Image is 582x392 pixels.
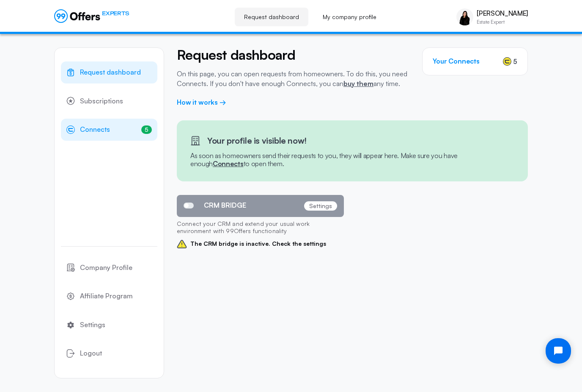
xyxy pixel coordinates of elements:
span: The CRM bridge is inactive. Check the settings [177,239,344,249]
h2: Your profile is visible now! [200,134,307,147]
p: Connect your CRM and extend your usual work environment with 99Offers functionality [177,217,344,239]
a: Affiliate Program [61,285,157,307]
h3: Your Connects [433,57,480,65]
a: My company profile [313,8,386,26]
img: Marcela Trevizo [456,8,473,25]
iframe: Tidio Chat [538,331,578,371]
a: Request dashboard [61,61,157,83]
a: buy them [343,79,373,88]
h2: Request dashboard [177,47,409,62]
span: Request dashboard [80,67,141,78]
span: EXPERTS [102,9,129,17]
span: Subscriptions [80,96,123,107]
span: Company Profile [80,262,132,273]
a: EXPERTS [54,9,129,23]
a: How it works → [177,98,226,106]
p: [PERSON_NAME] [477,9,528,17]
p: Settings [304,201,337,211]
a: Request dashboard [235,8,308,26]
span: Connects [80,124,110,135]
p: On this page, you can open requests from homeowners. To do this, you need Connects. If you don't ... [177,69,409,88]
span: Settings [80,320,105,331]
button: Logout [61,342,157,364]
a: Connects [213,159,243,168]
span: 5 [141,125,152,134]
a: Connects5 [61,119,157,141]
p: Estate Expert [477,19,528,25]
span: Affiliate Program [80,291,133,302]
span: Logout [80,348,102,359]
span: CRM BRIDGE [204,201,246,209]
a: Settings [61,314,157,336]
h3: As soon as homeowners send their requests to you, they will appear here. Make sure you have enoug... [190,152,514,168]
a: Company Profile [61,257,157,279]
a: Subscriptions [61,90,157,112]
span: 5 [513,56,517,67]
